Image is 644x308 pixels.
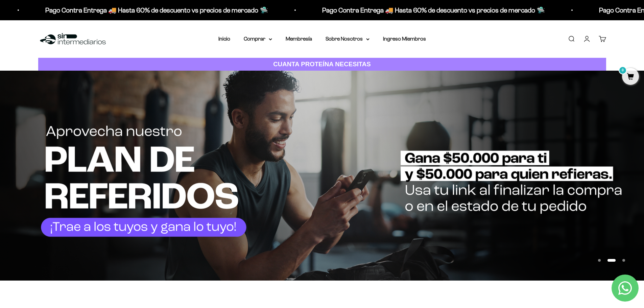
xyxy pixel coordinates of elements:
a: CUANTA PROTEÍNA NECESITAS [38,58,606,71]
p: Pago Contra Entrega 🚚 Hasta 60% de descuento vs precios de mercado 🛸 [39,5,262,16]
a: Inicio [218,36,230,42]
p: Pago Contra Entrega 🚚 Hasta 60% de descuento vs precios de mercado 🛸 [316,5,539,16]
a: Ingreso Miembros [383,36,426,42]
mark: 0 [619,66,627,74]
strong: CUANTA PROTEÍNA NECESITAS [273,61,371,68]
a: 0 [622,73,639,81]
a: Membresía [286,36,312,42]
summary: Comprar [244,34,272,43]
summary: Sobre Nosotros [326,34,369,43]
